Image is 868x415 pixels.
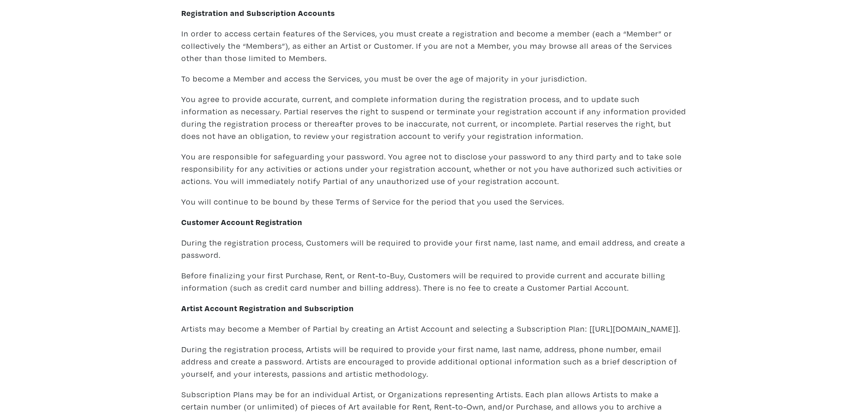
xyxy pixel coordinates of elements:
p: During the registration process, Customers will be required to provide your first name, last name... [181,236,687,261]
p: To become a Member and access the Services, you must be over the age of majority in your jurisdic... [181,72,687,85]
strong: Registration and Subscription Accounts [181,8,335,18]
p: You will continue to be bound by these Terms of Service for the period that you used the Services. [181,195,687,208]
strong: Artist Account Registration and Subscription [181,303,354,313]
p: You are responsible for safeguarding your password. You agree not to disclose your password to an... [181,150,687,187]
p: In order to access certain features of the Services, you must create a registration and become a ... [181,27,687,64]
p: Before finalizing your first Purchase, Rent, or Rent-to-Buy, Customers will be required to provid... [181,269,687,294]
p: You agree to provide accurate, current, and complete information during the registration process,... [181,93,687,142]
strong: Customer Account Registration [181,217,303,227]
p: During the registration process, Artists will be required to provide your first name, last name, ... [181,343,687,380]
p: Artists may become a Member of Partial by creating an Artist Account and selecting a Subscription... [181,323,687,335]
